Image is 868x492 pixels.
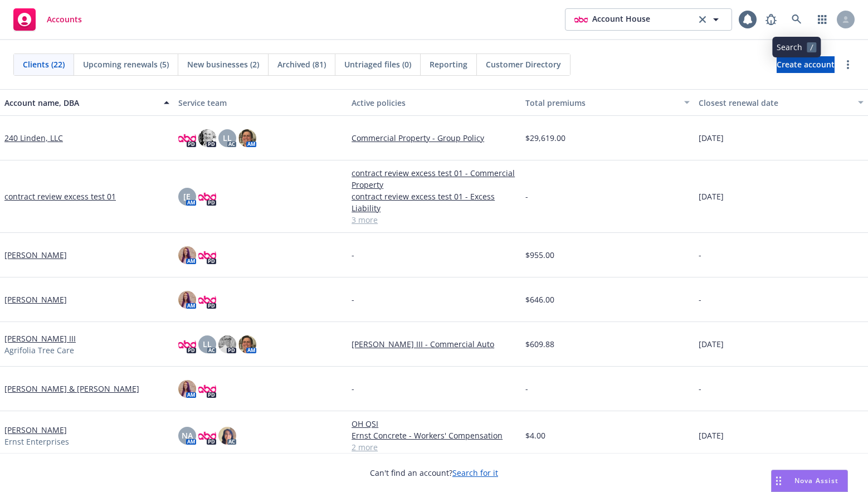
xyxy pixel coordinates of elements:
[198,246,216,264] img: photo
[699,132,724,144] span: [DATE]
[187,59,259,70] span: New businesses (2)
[178,291,196,309] img: photo
[4,132,63,144] a: 240 Linden, LLC
[203,338,212,350] span: LL
[4,249,67,261] a: [PERSON_NAME]
[344,59,411,70] span: Untriaged files (0)
[525,97,678,109] div: Total premiums
[794,476,838,485] span: Nova Assist
[198,427,216,445] img: photo
[699,97,851,109] div: Closest renewal date
[760,8,782,31] a: Report a Bug
[218,427,236,445] img: photo
[777,54,835,75] span: Create account
[277,59,326,70] span: Archived (81)
[699,191,724,202] span: [DATE]
[178,335,196,353] img: photo
[786,8,808,31] a: Search
[699,249,701,261] span: -
[218,335,236,353] img: photo
[771,470,848,492] button: Nova Assist
[83,59,169,70] span: Upcoming renewals (5)
[592,13,650,26] span: Account House
[178,97,343,109] div: Service team
[574,13,588,26] img: photo
[486,59,561,70] span: Customer Directory
[811,8,833,31] a: Switch app
[352,418,516,430] a: OH QSI
[198,380,216,398] img: photo
[238,335,256,353] img: photo
[352,383,354,394] span: -
[198,129,216,147] img: photo
[699,383,701,394] span: -
[223,132,232,144] span: LL
[452,467,498,478] a: Search for it
[352,191,516,214] a: contract review excess test 01 - Excess Liability
[182,430,193,441] span: NA
[699,430,724,441] span: [DATE]
[4,383,139,394] a: [PERSON_NAME] & [PERSON_NAME]
[699,338,724,350] span: [DATE]
[47,15,82,24] span: Accounts
[352,214,516,226] a: 3 more
[198,188,216,206] img: photo
[178,246,196,264] img: photo
[174,89,348,116] button: Service team
[841,58,855,71] a: more
[525,338,554,350] span: $609.88
[352,441,516,453] a: 2 more
[4,424,67,436] a: [PERSON_NAME]
[777,56,835,73] a: Create account
[4,436,69,447] span: Ernst Enterprises
[4,97,157,109] div: Account name, DBA
[198,291,216,309] img: photo
[525,430,545,441] span: $4.00
[352,167,516,191] a: contract review excess test 01 - Commercial Property
[772,470,786,491] div: Drag to move
[521,89,695,116] button: Total premiums
[694,89,868,116] button: Closest renewal date
[178,380,196,398] img: photo
[352,97,516,109] div: Active policies
[352,338,516,350] a: [PERSON_NAME] III - Commercial Auto
[352,132,516,144] a: Commercial Property - Group Policy
[565,8,732,31] button: photoAccount Houseclear selection
[696,13,709,26] a: clear selection
[370,467,498,479] span: Can't find an account?
[525,132,565,144] span: $29,619.00
[525,294,554,305] span: $646.00
[699,294,701,305] span: -
[23,59,65,70] span: Clients (22)
[352,430,516,441] a: Ernst Concrete - Workers' Compensation
[238,129,256,147] img: photo
[4,294,67,305] a: [PERSON_NAME]
[352,294,354,305] span: -
[4,191,116,202] a: contract review excess test 01
[4,333,76,344] a: [PERSON_NAME] III
[347,89,521,116] button: Active policies
[9,4,86,35] a: Accounts
[352,249,354,261] span: -
[178,129,196,147] img: photo
[183,191,191,202] span: [E
[4,344,74,356] span: Agrifolia Tree Care
[430,59,467,70] span: Reporting
[525,249,554,261] span: $955.00
[525,383,528,394] span: -
[525,191,528,202] span: -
